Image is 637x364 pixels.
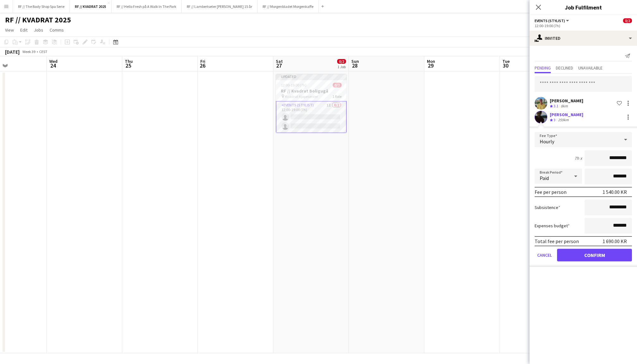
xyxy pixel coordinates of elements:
span: Unavailable [578,66,603,70]
a: Comms [47,26,66,34]
div: 1 690.00 KR [603,238,627,244]
div: [PERSON_NAME] [550,112,583,117]
span: 3.1 [554,104,558,108]
span: Comms [50,27,64,33]
span: Edit [20,27,27,33]
span: Paid [540,175,549,181]
app-card-role: Events (Stylist)1I0/212:00-19:00 (7h) [276,101,347,133]
button: RF // The Body Shop Spa Serie [13,0,70,13]
h3: Job Fulfilment [530,3,637,11]
label: Expenses budget [535,223,570,229]
div: 259km [557,117,570,123]
span: 1 Role [332,94,342,99]
button: RF // Hello Fresh på A Walk In The Park [112,0,182,13]
span: 0/2 [337,59,346,64]
span: 30 [501,62,510,69]
label: Subsistence [535,205,560,210]
span: Week 39 [21,49,37,54]
span: View [5,27,14,33]
div: 1 540.00 KR [603,189,627,195]
div: 7h x [574,155,582,161]
button: RF // Lambertseter [PERSON_NAME] 15 år [182,0,258,13]
span: Thu [125,58,133,64]
span: Fri [200,58,205,64]
app-job-card: Updated12:00-19:00 (7h)0/2RF // Kvadrat Boligugå Kvadrat Kjøpesenter1 RoleEvents (Stylist)1I0/212... [276,74,347,133]
span: Jobs [34,27,43,33]
div: [DATE] [5,49,20,55]
span: Declined [556,66,573,70]
span: 0/2 [333,83,342,87]
div: Updated [276,74,347,79]
a: View [3,26,16,34]
span: Sun [351,58,359,64]
span: 25 [124,62,133,69]
span: 29 [426,62,435,69]
a: Edit [18,26,30,34]
span: Wed [49,58,58,64]
div: Fee per person [535,189,567,195]
div: Invited [530,31,637,46]
span: 28 [350,62,359,69]
span: Sat [276,58,283,64]
button: Cancel [535,249,555,261]
span: Events (Stylist) [535,18,565,23]
div: 12:00-19:00 (7h) [535,23,632,28]
span: 0/2 [623,18,632,23]
span: Tue [502,58,510,64]
a: Jobs [31,26,46,34]
button: Events (Stylist) [535,18,570,23]
div: 8km [560,104,569,109]
span: 12:00-19:00 (7h) [281,83,306,87]
span: Mon [427,58,435,64]
button: Confirm [557,249,632,261]
h1: RF // KVADRAT 2025 [5,15,71,25]
button: RF // KVADRAT 2025 [70,0,112,13]
button: RF // Morgenbladet Morgenkaffe [258,0,319,13]
span: Pending [535,66,551,70]
div: [PERSON_NAME] [550,98,583,104]
span: 24 [48,62,58,69]
div: Total fee per person [535,238,579,244]
div: CEST [39,49,47,54]
span: Hourly [540,138,554,145]
span: 27 [275,62,283,69]
h3: RF // Kvadrat Boligugå [276,88,347,94]
span: Kvadrat Kjøpesenter [285,94,318,99]
div: 1 Job [337,64,346,69]
span: 3 [554,117,555,122]
span: 26 [199,62,205,69]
